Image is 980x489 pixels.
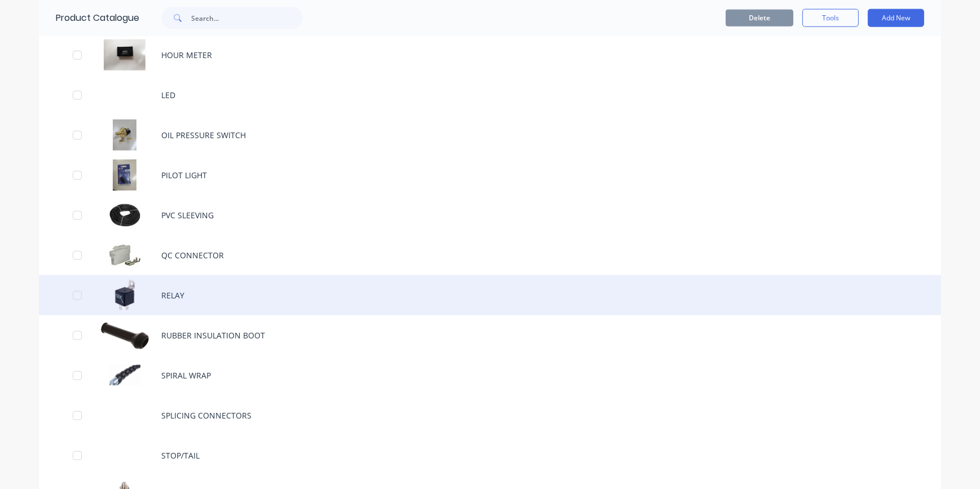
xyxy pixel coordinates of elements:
div: LED [39,75,941,115]
button: Add New [868,9,924,27]
button: Delete [726,10,793,27]
div: STOP/TAIL [39,435,941,475]
div: RELAYRELAY [39,275,941,315]
div: SPLICING CONNECTORS [39,395,941,435]
div: RUBBER INSULATION BOOTRUBBER INSULATION BOOT [39,315,941,355]
div: PVC SLEEVINGPVC SLEEVING [39,195,941,235]
input: Search... [191,7,303,29]
div: QC CONNECTORQC CONNECTOR [39,235,941,275]
div: OIL PRESSURE SWITCHOIL PRESSURE SWITCH [39,115,941,155]
div: HOUR METERHOUR METER [39,35,941,75]
button: Tools [802,9,859,27]
div: SPIRAL WRAPSPIRAL WRAP [39,355,941,395]
div: PILOT LIGHTPILOT LIGHT [39,155,941,195]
